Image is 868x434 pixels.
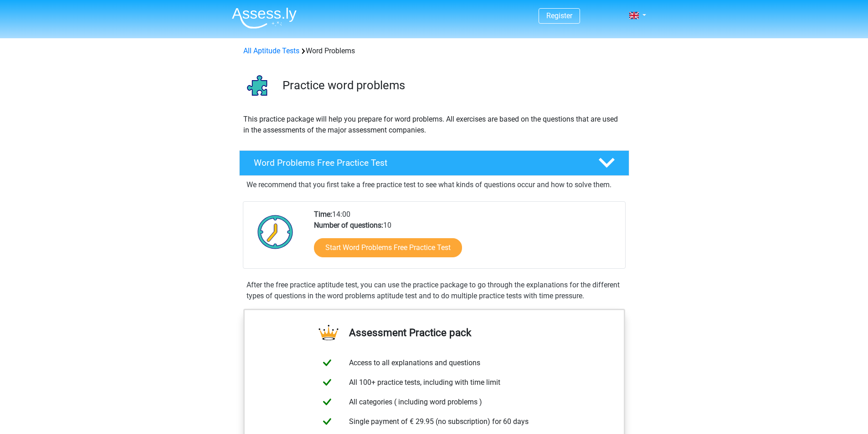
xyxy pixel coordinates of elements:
b: Time: [314,210,332,219]
h3: Practice word problems [282,78,622,92]
b: Number of questions: [314,221,383,230]
a: Start Word Problems Free Practice Test [314,238,462,257]
div: Word Problems [240,46,629,56]
h4: Word Problems Free Practice Test [254,158,584,168]
img: Clock [252,209,298,255]
div: 14:00 10 [307,209,625,268]
p: We recommend that you first take a free practice test to see what kinds of questions occur and ho... [247,179,622,190]
a: Word Problems Free Practice Test [236,150,633,176]
p: This practice package will help you prepare for word problems. All exercises are based on the que... [243,114,625,136]
div: After the free practice aptitude test, you can use the practice package to go through the explana... [243,280,626,301]
a: All Aptitude Tests [243,46,299,55]
img: word problems [240,67,278,106]
img: Assessly [232,7,297,29]
a: Register [546,11,572,20]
